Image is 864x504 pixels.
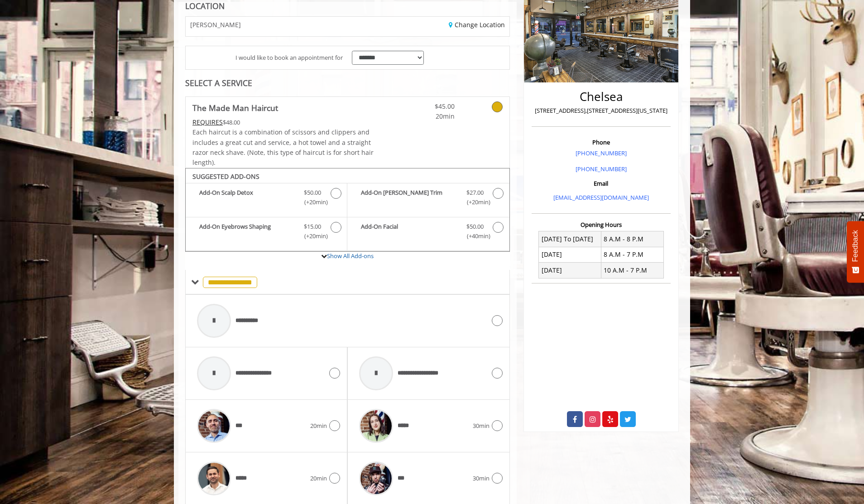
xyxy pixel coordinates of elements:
span: Feedback [851,230,859,262]
b: LOCATION [185,0,225,11]
span: $45.00 [401,101,455,111]
div: $48.00 [192,117,374,127]
b: The Made Man Haircut [192,101,278,114]
span: [PERSON_NAME] [190,21,241,28]
h3: Email [534,180,668,187]
span: Each haircut is a combination of scissors and clippers and includes a great cut and service, a ho... [192,128,374,167]
a: [PHONE_NUMBER] [576,149,627,157]
a: Show All Add-ons [327,252,374,260]
span: I would like to book an appointment for [235,53,343,62]
h3: Phone [534,139,668,145]
td: 8 A.M - 8 P.M [601,231,663,247]
h2: Chelsea [534,90,668,103]
span: 30min [473,474,490,483]
span: (+20min ) [299,197,326,207]
label: Add-On Eyebrows Shaping [190,222,342,243]
b: Add-On Eyebrows Shaping [199,222,295,241]
span: (+20min ) [299,231,326,241]
span: 20min [401,111,455,121]
span: 20min [310,421,327,431]
span: (+40min ) [461,231,488,241]
button: Feedback - Show survey [847,221,864,283]
span: $50.00 [304,188,321,197]
div: SELECT A SERVICE [185,79,510,87]
label: Add-On Facial [352,222,504,243]
td: [DATE] [539,247,601,262]
b: Add-On Scalp Detox [199,188,295,207]
b: SUGGESTED ADD-ONS [192,172,259,181]
span: $27.00 [466,188,484,197]
span: $50.00 [466,222,484,231]
span: 20min [310,474,327,483]
label: Add-On Scalp Detox [190,188,342,209]
span: $15.00 [304,222,321,231]
span: 30min [473,421,490,431]
td: 10 A.M - 7 P.M [601,263,663,278]
a: [PHONE_NUMBER] [576,165,627,173]
span: (+20min ) [461,197,488,207]
b: Add-On Facial [361,222,457,241]
h3: Opening Hours [532,221,671,228]
span: This service needs some Advance to be paid before we block your appointment [192,118,223,126]
label: Add-On Beard Trim [352,188,504,209]
td: 8 A.M - 7 P.M [601,247,663,262]
td: [DATE] [539,263,601,278]
a: [EMAIL_ADDRESS][DOMAIN_NAME] [553,193,649,202]
div: The Made Man Haircut Add-onS [185,168,510,252]
td: [DATE] To [DATE] [539,231,601,247]
a: Change Location [449,20,505,29]
b: Add-On [PERSON_NAME] Trim [361,188,457,207]
p: [STREET_ADDRESS],[STREET_ADDRESS][US_STATE] [534,106,668,115]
